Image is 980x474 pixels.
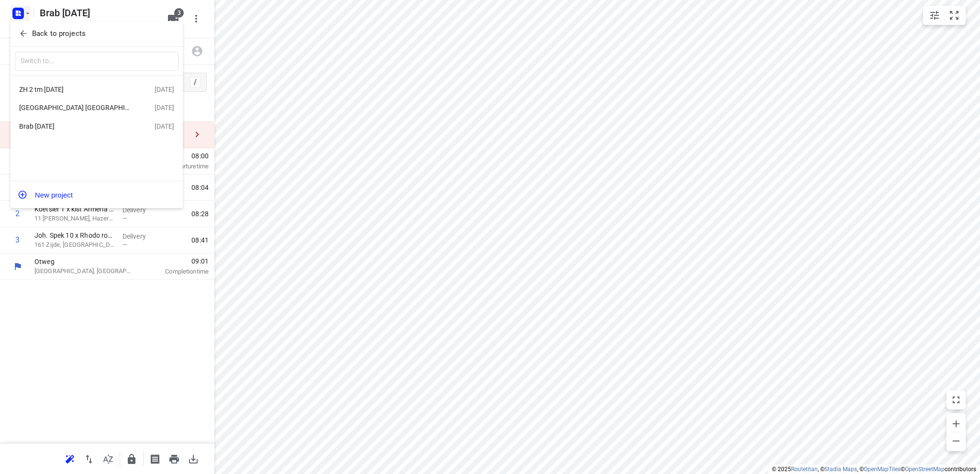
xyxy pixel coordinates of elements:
[46,140,431,149] p: 11 Roemer, Hazerswoude-Dorp
[27,108,31,117] div: 1
[46,77,517,86] p: Otweg
[946,162,963,171] span: 08:41
[438,141,443,148] span: —
[530,183,963,193] span: 09:01
[11,185,183,204] button: New project
[19,104,129,111] div: [GEOGRAPHIC_DATA] [GEOGRAPHIC_DATA] [DATE]
[155,122,174,130] div: [DATE]
[946,135,963,144] span: 08:28
[46,184,517,193] p: Otweg
[530,194,963,203] p: Completion time
[46,86,517,96] p: [GEOGRAPHIC_DATA], [GEOGRAPHIC_DATA]
[46,193,517,203] p: [GEOGRAPHIC_DATA], [GEOGRAPHIC_DATA]
[46,130,431,140] p: Koetsier 1 x kist Armeria wit
[11,99,183,117] div: [GEOGRAPHIC_DATA] [GEOGRAPHIC_DATA] [DATE][DATE]
[11,19,969,31] p: Shift: 08:00 - 09:01
[438,114,443,121] span: —
[946,108,963,118] span: 08:04
[46,166,431,176] p: 161 Zijde, [GEOGRAPHIC_DATA]
[15,52,178,71] input: Switch to...
[438,104,622,114] p: Delivery
[27,135,31,144] div: 2
[11,80,183,99] div: ZH 2 tm [DATE][DATE]
[11,31,969,42] p: Driver:
[46,157,431,166] p: Joh. Spek 10 x Rhodo roseum elegans c10
[155,86,174,93] div: [DATE]
[46,103,431,113] p: Bremmer 2 x laag
[438,167,443,175] span: —
[11,117,183,136] div: Brab [DATE][DATE]
[46,113,431,122] p: 14 Henegouwernesse, Waddinxveen
[32,28,86,39] p: Back to projects
[19,122,129,130] div: Brab [DATE]
[11,54,969,69] h6: 3de voertuig, Renault Master
[438,131,622,141] p: Delivery
[19,86,129,93] div: ZH 2 tm [DATE]
[530,87,963,96] p: Departure time
[530,76,963,86] span: 08:00
[15,26,178,42] button: Back to projects
[438,158,622,167] p: Delivery
[27,162,31,171] div: 3
[155,104,174,111] div: [DATE]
